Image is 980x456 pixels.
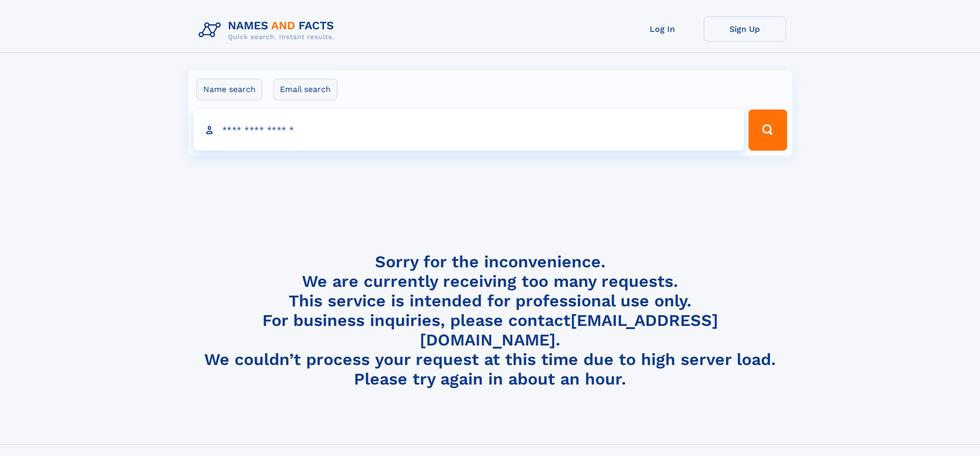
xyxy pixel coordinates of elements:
[193,110,744,151] input: search input
[749,110,787,151] button: Search Button
[194,252,786,389] h4: Sorry for the inconvenience. We are currently receiving too many requests. This service is intend...
[273,79,337,100] label: Email search
[704,16,786,42] a: Sign Up
[621,16,704,42] a: Log In
[197,79,262,100] label: Name search
[420,311,718,350] a: [EMAIL_ADDRESS][DOMAIN_NAME]
[194,16,343,44] img: Logo Names and Facts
